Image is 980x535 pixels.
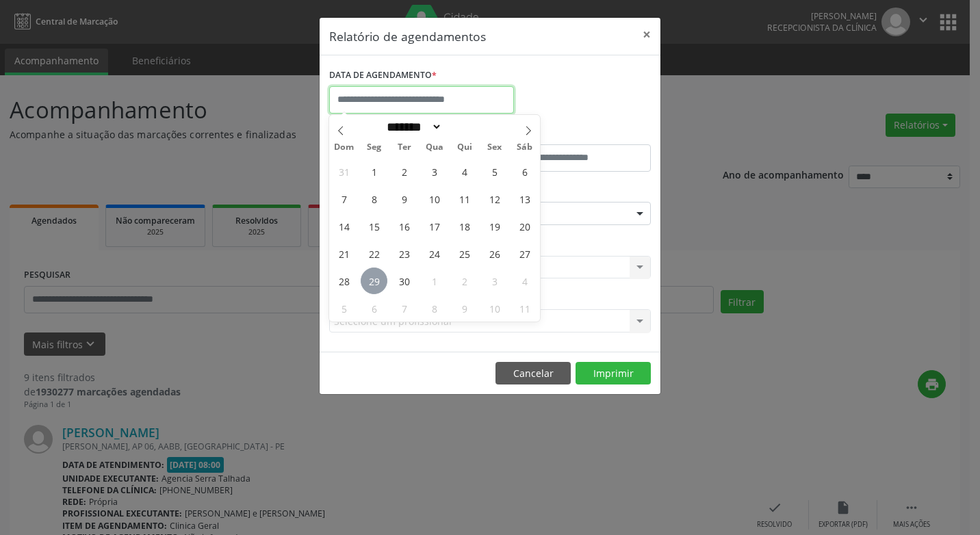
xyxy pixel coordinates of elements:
span: Outubro 5, 2025 [331,295,357,322]
span: Seg [359,143,389,152]
select: Month [382,120,442,134]
span: Outubro 2, 2025 [451,267,478,294]
span: Setembro 27, 2025 [511,240,538,267]
span: Outubro 3, 2025 [481,267,508,294]
span: Setembro 6, 2025 [511,158,538,185]
span: Sex [480,143,510,152]
span: Outubro 9, 2025 [451,295,478,322]
span: Setembro 8, 2025 [361,185,387,212]
span: Setembro 22, 2025 [361,240,387,267]
span: Setembro 20, 2025 [511,213,538,239]
span: Outubro 4, 2025 [511,267,538,294]
span: Ter [389,143,420,152]
span: Setembro 10, 2025 [421,185,448,212]
span: Outubro 1, 2025 [421,267,448,294]
span: Agosto 31, 2025 [331,158,357,185]
span: Setembro 4, 2025 [451,158,478,185]
span: Setembro 14, 2025 [331,213,357,239]
input: Year [442,120,487,134]
span: Setembro 30, 2025 [391,267,417,294]
span: Setembro 24, 2025 [421,240,448,267]
span: Setembro 2, 2025 [391,158,417,185]
span: Setembro 21, 2025 [331,240,357,267]
span: Setembro 15, 2025 [361,213,387,239]
button: Close [633,18,660,51]
span: Setembro 17, 2025 [421,213,448,239]
span: Setembro 16, 2025 [391,213,417,239]
span: Setembro 3, 2025 [421,158,448,185]
span: Qui [450,143,480,152]
span: Setembro 11, 2025 [451,185,478,212]
span: Setembro 9, 2025 [391,185,417,212]
label: ATÉ [493,123,651,144]
span: Setembro 28, 2025 [331,267,357,294]
button: Imprimir [576,362,651,385]
span: Setembro 7, 2025 [331,185,357,212]
span: Dom [329,143,359,152]
span: Setembro 12, 2025 [481,185,508,212]
span: Outubro 10, 2025 [481,295,508,322]
span: Setembro 1, 2025 [361,158,387,185]
button: Cancelar [495,362,571,385]
span: Setembro 29, 2025 [361,267,387,294]
span: Setembro 5, 2025 [481,158,508,185]
label: DATA DE AGENDAMENTO [329,65,437,86]
span: Outubro 8, 2025 [421,295,448,322]
span: Setembro 25, 2025 [451,240,478,267]
span: Qua [420,143,450,152]
span: Setembro 26, 2025 [481,240,508,267]
span: Outubro 7, 2025 [391,295,417,322]
span: Outubro 11, 2025 [511,295,538,322]
span: Sáb [510,143,540,152]
span: Setembro 18, 2025 [451,213,478,239]
h5: Relatório de agendamentos [329,27,486,45]
span: Setembro 23, 2025 [391,240,417,267]
span: Outubro 6, 2025 [361,295,387,322]
span: Setembro 13, 2025 [511,185,538,212]
span: Setembro 19, 2025 [481,213,508,239]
